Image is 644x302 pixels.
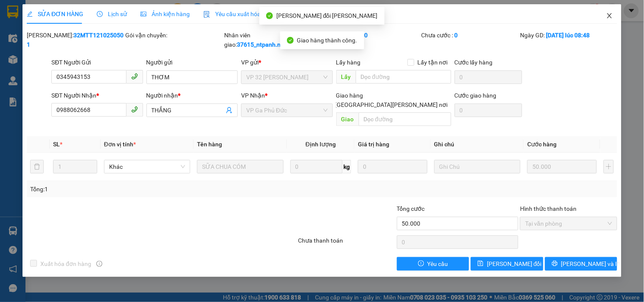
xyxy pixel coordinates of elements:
[27,32,124,48] b: 32MTT1210250501
[27,11,33,17] span: edit
[126,31,222,40] div: Gói vận chuyển:
[224,31,321,49] div: Nhân viên giao:
[97,11,103,17] span: clock-circle
[552,260,558,267] span: printer
[323,31,419,40] div: Cước rồi :
[427,259,448,268] span: Yêu cầu
[51,91,143,100] div: SĐT Người Nhận
[141,11,146,17] span: picture
[306,141,336,148] span: Định lượng
[397,257,469,271] button: exclamation-circleYêu cầu
[297,236,396,251] div: Chưa thanh toán
[336,59,361,66] span: Lấy hàng
[520,205,577,212] label: Hình thức thanh toán
[414,58,451,67] span: Lấy tận nơi
[431,136,524,153] th: Ghi chú
[197,141,222,148] span: Tên hàng
[332,100,451,109] span: [GEOGRAPHIC_DATA][PERSON_NAME] nơi
[241,92,265,99] span: VP Nhận
[525,217,612,230] span: Tại văn phòng
[37,259,95,268] span: Xuất hóa đơn hàng
[520,31,617,40] div: Ngày GD:
[343,160,351,173] span: kg
[241,58,332,67] div: VP gửi
[203,11,210,18] img: icon
[358,160,427,173] input: 0
[297,37,357,44] span: Giao hàng thành công.
[51,58,143,67] div: SĐT Người Gửi
[53,141,60,148] span: SL
[336,70,356,84] span: Lấy
[197,160,283,173] input: VD: Bàn, Ghế
[30,160,44,173] button: delete
[276,12,378,19] span: [PERSON_NAME] đổi [PERSON_NAME]
[237,41,318,48] b: 37615_ntpanh.namcuonglimo
[455,92,497,99] label: Cước giao hàng
[358,141,389,148] span: Giá trị hàng
[527,160,597,173] input: 0
[434,160,520,173] input: Ghi Chú
[104,141,136,148] span: Đơn vị tính
[455,59,493,66] label: Cước lấy hàng
[266,12,273,19] span: check-circle
[418,260,424,267] span: exclamation-circle
[27,31,124,49] div: [PERSON_NAME]:
[146,91,238,100] div: Người nhận
[131,73,138,80] span: phone
[141,11,190,17] span: Ảnh kiện hàng
[455,70,523,84] input: Cước lấy hàng
[545,257,617,271] button: printer[PERSON_NAME] và In
[478,260,484,267] span: save
[561,259,621,268] span: [PERSON_NAME] và In
[455,32,458,39] b: 0
[226,107,233,114] span: user-add
[359,112,451,126] input: Dọc đường
[471,257,543,271] button: save[PERSON_NAME] đổi
[527,141,557,148] span: Cước hàng
[96,261,102,267] span: info-circle
[336,92,363,99] span: Giao hàng
[546,32,590,39] b: [DATE] lúc 08:48
[604,160,614,173] button: plus
[487,259,542,268] span: [PERSON_NAME] đổi
[246,71,327,84] span: VP 32 Mạc Thái Tổ
[246,104,327,117] span: VP Ga Phủ Đức
[146,58,238,67] div: Người gửi
[336,112,359,126] span: Giao
[203,11,293,17] span: Yêu cầu xuất hóa đơn điện tử
[606,12,613,19] span: close
[356,70,451,84] input: Dọc đường
[27,11,83,17] span: SỬA ĐƠN HÀNG
[455,103,523,117] input: Cước giao hàng
[397,205,425,212] span: Tổng cước
[287,37,294,44] span: check-circle
[598,4,622,28] button: Close
[422,31,518,40] div: Chưa cước :
[97,11,127,17] span: Lịch sử
[109,160,185,173] span: Khác
[30,185,249,194] div: Tổng: 1
[131,106,138,113] span: phone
